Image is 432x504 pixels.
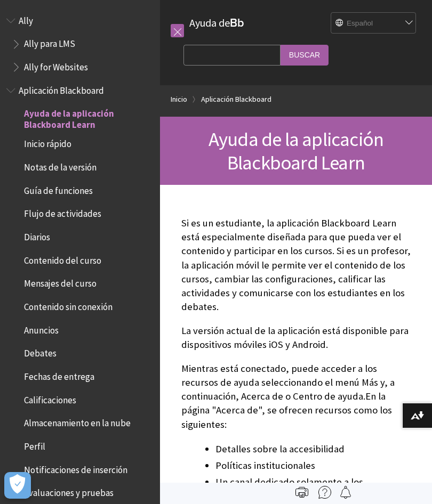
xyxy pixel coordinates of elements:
[201,93,271,106] a: Aplicación Blackboard
[4,472,31,499] button: Abrir preferencias
[331,13,417,34] select: Site Language Selector
[24,368,94,382] span: Fechas de entrega
[24,484,114,499] span: Evaluaciones y pruebas
[24,437,45,452] span: Perfil
[24,182,93,196] span: Guía de funciones
[24,228,50,242] span: Diarios
[24,35,75,50] span: Ally para LMS
[24,158,97,173] span: Notas de la versión
[209,127,383,175] span: Ayuda de la aplicación Blackboard Learn
[24,391,76,405] span: Calificaciones
[24,345,57,359] span: Debates
[24,251,101,266] span: Contenido del curso
[19,82,104,96] span: Aplicación Blackboard
[181,362,411,432] p: Mientras está conectado, puede acceder a los recursos de ayuda seleccionando el menú Más y, a con...
[318,486,331,499] img: More help
[24,461,127,475] span: Notificaciones de inserción
[189,16,244,29] a: Ayuda deBb
[24,275,97,289] span: Mensajes del curso
[24,414,131,429] span: Almacenamiento en la nube
[181,216,411,314] p: Si es un estudiante, la aplicación Blackboard Learn está especialmente diseñada para que pueda ve...
[295,486,308,499] img: Print
[24,205,101,220] span: Flujo de actividades
[24,298,113,312] span: Contenido sin conexión
[24,105,153,130] span: Ayuda de la aplicación Blackboard Learn
[19,12,33,26] span: Ally
[215,442,411,457] li: Detalles sobre la accesibilidad
[6,12,154,76] nav: Book outline for Anthology Ally Help
[281,45,329,66] input: Buscar
[339,486,352,499] img: Follow this page
[230,16,244,30] strong: Bb
[171,93,187,106] a: Inicio
[24,58,88,72] span: Ally for Websites
[24,135,71,150] span: Inicio rápido
[24,321,59,336] span: Anuncios
[181,324,411,352] p: La versión actual de la aplicación está disponible para dispositivos móviles iOS y Android.
[215,458,411,473] li: Políticas institucionales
